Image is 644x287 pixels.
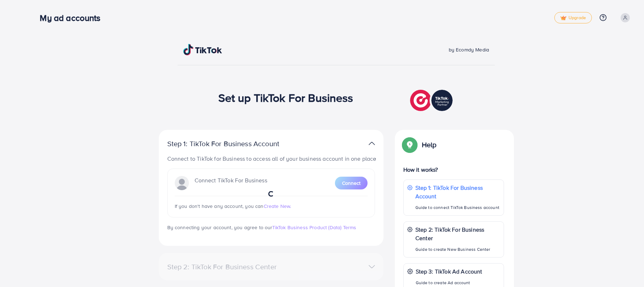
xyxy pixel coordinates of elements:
a: tickUpgrade [554,12,592,23]
img: TikTok [183,44,222,55]
p: How it works? [403,165,504,174]
img: TikTok partner [410,88,454,113]
img: TikTok partner [369,138,375,149]
p: Step 1: TikTok For Business Account [415,183,500,200]
p: Guide to connect TikTok Business account [415,203,500,212]
p: Guide to create New Business Center [415,245,500,254]
h3: My ad accounts [40,13,106,23]
p: Step 3: TikTok Ad Account [416,267,482,276]
span: by Ecomdy Media [449,46,489,53]
p: Step 1: TikTok For Business Account [167,139,302,148]
h1: Set up TikTok For Business [218,91,353,104]
p: Help [422,140,437,149]
img: Popup guide [403,138,416,151]
img: tick [560,16,566,21]
p: Step 2: TikTok For Business Center [415,225,500,242]
p: Guide to create Ad account [416,278,482,287]
span: Upgrade [560,15,586,21]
